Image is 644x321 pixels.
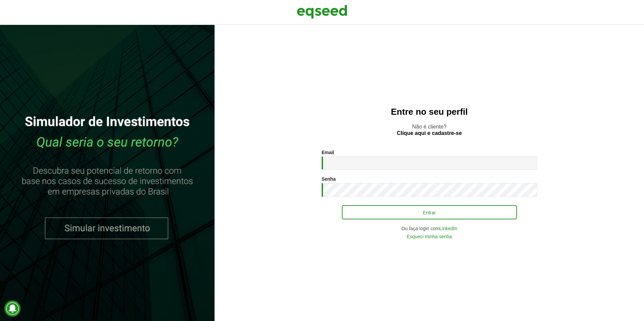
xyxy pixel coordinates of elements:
a: Clique aqui e cadastre-se [397,131,462,136]
label: Email [322,150,334,155]
img: EqSeed Logo [297,3,347,20]
label: Senha [322,177,336,181]
a: LinkedIn [440,226,457,231]
button: Entrar [342,205,517,219]
div: Ou faça login com [322,226,537,231]
h2: Entre no seu perfil [228,107,631,117]
a: Esqueci minha senha [407,234,452,239]
p: Não é cliente? [228,123,631,136]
